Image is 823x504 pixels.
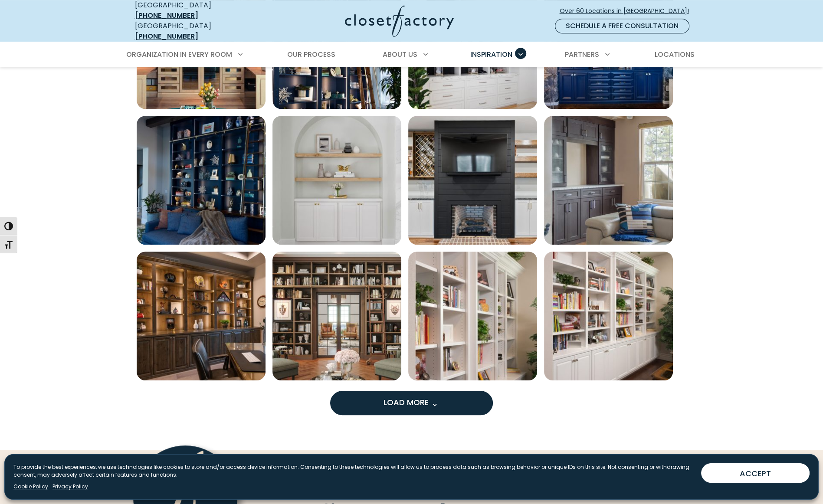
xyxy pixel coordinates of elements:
[52,483,88,491] a: Privacy Policy
[272,252,401,380] a: Open inspiration gallery to preview enlarged image
[13,463,694,479] p: To provide the best experiences, we use technologies like cookies to store and/or access device i...
[408,116,537,245] a: Open inspiration gallery to preview enlarged image
[701,463,810,483] button: ACCEPT
[330,391,493,415] button: Load more inspiration gallery images
[544,116,673,245] a: Open inspiration gallery to preview enlarged image
[137,252,266,380] img: Custom wood wall unit with built-in lighting, open display shelving, and lower closed cabinetry
[137,116,266,245] img: Floor-to-ceiling blue wall unit with brass rail ladder, open shelving
[135,10,198,20] a: [PHONE_NUMBER]
[272,116,401,245] img: Modern alcove wall unit with light wood floating shelves and white lower cabinetry
[120,43,703,67] nav: Primary Menu
[555,19,689,33] a: Schedule a Free Consultation
[544,116,673,245] img: Dark wood built-in cabinetry with upper and lower storage
[559,3,696,19] a: Over 60 Locations in [GEOGRAPHIC_DATA]!
[137,252,266,380] a: Open inspiration gallery to preview enlarged image
[137,116,266,245] a: Open inspiration gallery to preview enlarged image
[135,21,261,42] div: [GEOGRAPHIC_DATA]
[408,252,537,380] img: White built-in bookcase with crown molding and lower cabinetry
[126,49,232,59] span: Organization in Every Room
[384,397,440,408] span: Load More
[13,483,48,491] a: Cookie Policy
[560,7,696,16] span: Over 60 Locations in [GEOGRAPHIC_DATA]!
[272,252,401,380] img: Grand library wall with built-in bookshelves and rolling ladder
[544,252,673,380] img: White built-in wall unit with open shelving and lower cabinets with crown molding
[470,49,512,59] span: Inspiration
[272,116,401,245] a: Open inspiration gallery to preview enlarged image
[287,49,335,59] span: Our Process
[135,31,198,41] a: [PHONE_NUMBER]
[383,49,417,59] span: About Us
[565,49,599,59] span: Partners
[544,252,673,380] a: Open inspiration gallery to preview enlarged image
[345,5,454,37] img: Closet Factory Logo
[408,116,537,245] img: Custom wall unit with wine storage, glass cabinetry, and floating wood shelves flanking a firepla...
[654,49,694,59] span: Locations
[408,252,537,380] a: Open inspiration gallery to preview enlarged image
